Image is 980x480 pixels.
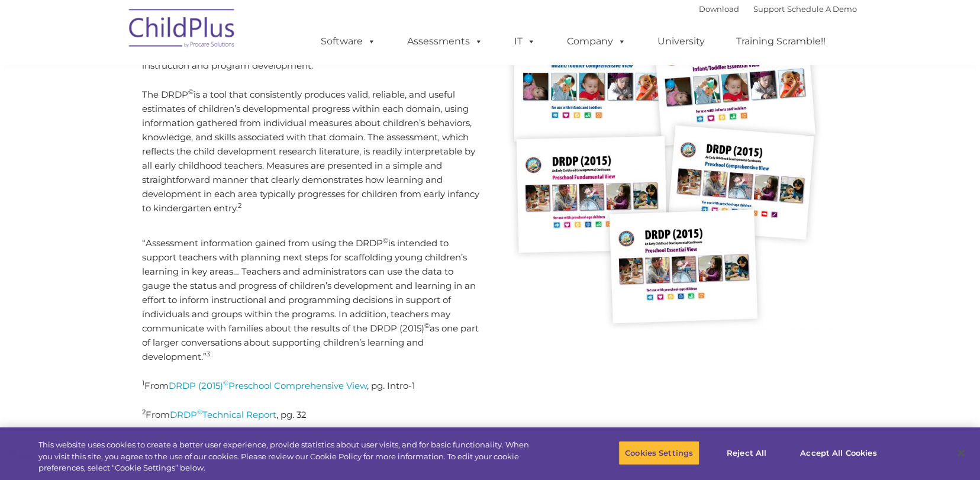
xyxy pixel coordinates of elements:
sup: © [197,408,202,416]
a: DRDP (2015)©Preschool Comprehensive View [169,380,367,391]
sup: © [383,236,388,244]
div: This website uses cookies to create a better user experience, provide statistics about user visit... [38,439,539,474]
a: IT [502,30,547,53]
a: Software [309,30,388,53]
sup: © [223,379,228,387]
a: University [646,30,717,53]
sup: 1 [313,59,315,67]
a: DRDP©Technical Report [170,409,276,420]
button: Cookies Settings [618,440,699,465]
a: Assessments [395,30,495,53]
sup: 2 [238,201,241,210]
button: Accept All Cookies [794,440,883,465]
img: ChildPlus by Procare Solutions [123,1,241,60]
sup: 3 [207,350,210,358]
p: The DRDP is a tool that consistently produces valid, reliable, and useful estimates of children’s... [142,88,482,215]
p: From , pg. 32 [142,408,482,422]
a: Support [753,4,785,14]
sup: 1 [142,379,144,387]
sup: 2 [142,408,146,416]
img: image (2) [499,16,839,329]
sup: © [188,88,194,96]
p: From , pg. Intro-1 [142,379,482,393]
button: Reject All [710,440,784,465]
font: | [699,4,857,14]
sup: © [424,321,430,330]
a: Download [699,4,739,14]
button: Close [948,440,974,466]
a: Company [555,30,638,53]
a: Training Scramble!! [724,30,837,53]
p: “Assessment information gained from using the DRDP is intended to support teachers with planning ... [142,236,482,364]
a: Schedule A Demo [787,4,857,14]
